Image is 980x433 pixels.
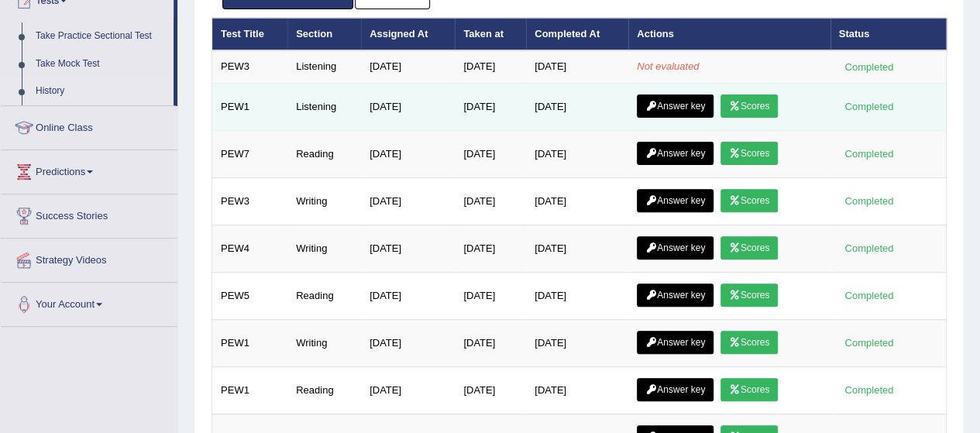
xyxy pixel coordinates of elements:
td: [DATE] [361,83,455,130]
a: Scores [720,142,778,165]
a: Scores [720,284,778,307]
td: Listening [287,50,361,83]
td: [DATE] [361,225,455,272]
td: [DATE] [455,177,526,225]
a: Take Mock Test [29,50,174,78]
div: Completed [839,287,899,304]
td: PEW5 [212,272,288,319]
a: Answer key [637,142,714,165]
td: [DATE] [361,130,455,177]
a: Scores [720,378,778,401]
div: Completed [839,146,899,162]
td: [DATE] [526,225,628,272]
div: Completed [839,335,899,351]
td: [DATE] [526,83,628,130]
a: Answer key [637,378,714,401]
td: Reading [287,130,361,177]
a: Success Stories [1,194,177,233]
td: [DATE] [455,225,526,272]
a: History [29,77,174,105]
td: PEW3 [212,177,288,225]
a: Answer key [637,236,714,259]
td: [DATE] [455,272,526,319]
td: [DATE] [526,272,628,319]
td: PEW1 [212,319,288,366]
th: Completed At [526,18,628,50]
td: Reading [287,366,361,414]
td: [DATE] [361,366,455,414]
td: [DATE] [526,177,628,225]
a: Answer key [637,331,714,354]
a: Answer key [637,95,714,118]
td: Reading [287,272,361,319]
th: Test Title [212,18,288,50]
a: Take Practice Sectional Test [29,22,174,50]
div: Completed [839,193,899,209]
td: PEW3 [212,50,288,83]
td: [DATE] [455,50,526,83]
td: [DATE] [455,366,526,414]
td: Writing [287,319,361,366]
th: Taken at [455,18,526,50]
th: Actions [628,18,830,50]
td: [DATE] [526,319,628,366]
th: Status [830,18,947,50]
td: [DATE] [526,50,628,83]
a: Scores [720,331,778,354]
a: Strategy Videos [1,239,177,277]
a: Predictions [1,150,177,189]
a: Your Account [1,283,177,321]
td: Writing [287,177,361,225]
a: Scores [720,95,778,118]
td: [DATE] [361,50,455,83]
td: [DATE] [361,177,455,225]
th: Section [287,18,361,50]
td: [DATE] [455,130,526,177]
td: Listening [287,83,361,130]
a: Scores [720,236,778,259]
a: Answer key [637,284,714,307]
td: [DATE] [455,83,526,130]
td: [DATE] [455,319,526,366]
td: [DATE] [361,272,455,319]
td: PEW7 [212,130,288,177]
em: Not evaluated [637,60,699,72]
div: Completed [839,240,899,256]
a: Online Class [1,106,177,145]
td: PEW1 [212,366,288,414]
a: Answer key [637,189,714,212]
td: [DATE] [526,366,628,414]
a: Scores [720,189,778,212]
td: PEW1 [212,83,288,130]
td: PEW4 [212,225,288,272]
div: Completed [839,59,899,75]
th: Assigned At [361,18,455,50]
td: [DATE] [361,319,455,366]
div: Completed [839,98,899,115]
div: Completed [839,382,899,398]
td: Writing [287,225,361,272]
td: [DATE] [526,130,628,177]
